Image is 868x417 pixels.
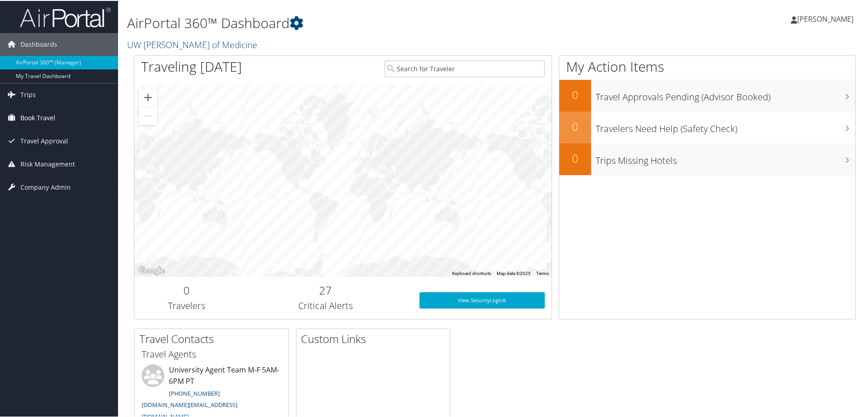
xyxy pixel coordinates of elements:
[536,270,549,275] a: Terms (opens in new tab)
[139,106,157,124] button: Zoom out
[20,152,75,175] span: Risk Management
[791,5,863,32] a: [PERSON_NAME]
[137,264,167,276] img: Google
[139,330,288,346] h2: Travel Contacts
[596,149,855,166] h3: Trips Missing Hotels
[127,38,260,50] a: UW [PERSON_NAME] of Medicine
[20,32,57,55] span: Dashboards
[141,56,242,75] h1: Traveling [DATE]
[127,13,617,32] h1: AirPortal 360™ Dashboard
[559,79,855,111] a: 0Travel Approvals Pending (Advisor Booked)
[596,117,855,134] h3: Travelers Need Help (Safety Check)
[385,59,545,76] input: Search for Traveler
[169,388,220,397] a: [PHONE_NUMBER]
[559,142,855,174] a: 0Trips Missing Hotels
[139,88,157,106] button: Zoom in
[419,291,545,308] a: View SecurityLogic®
[797,13,853,23] span: [PERSON_NAME]
[596,85,855,103] h3: Travel Approvals Pending (Advisor Booked)
[559,111,855,142] a: 0Travelers Need Help (Safety Check)
[141,299,232,311] h3: Travelers
[497,270,531,275] span: Map data ©2025
[141,282,232,297] h2: 0
[559,86,591,102] h2: 0
[137,264,167,276] a: Open this area in Google Maps (opens a new window)
[20,175,71,198] span: Company Admin
[559,118,591,133] h2: 0
[559,56,855,75] h1: My Action Items
[301,330,450,346] h2: Custom Links
[246,282,406,297] h2: 27
[559,150,591,165] h2: 0
[452,270,491,276] button: Keyboard shortcuts
[20,83,36,105] span: Trips
[20,129,68,152] span: Travel Approval
[246,299,406,311] h3: Critical Alerts
[20,106,55,128] span: Book Travel
[142,347,281,360] h3: Travel Agents
[20,6,111,27] img: airportal-logo.png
